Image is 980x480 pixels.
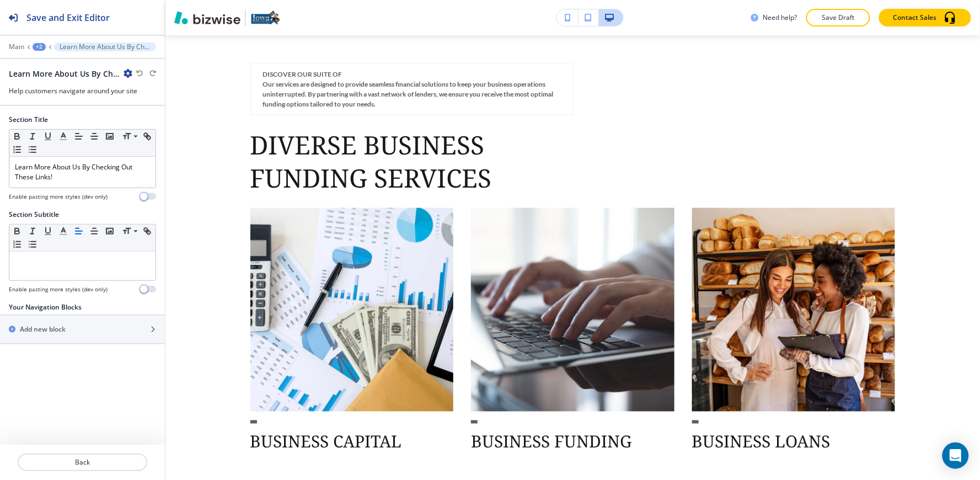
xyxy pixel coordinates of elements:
h3: Need help? [763,13,797,23]
p: Save Draft [821,13,856,23]
button: Learn More About Us By Checking Out These Links! [54,42,156,51]
h2: Learn More About Us By Checking Out These Links! [9,68,119,79]
p: Learn More About Us By Checking Out These Links! [15,162,150,182]
h2: Section Subtitle [9,210,59,220]
h2: Add new block [20,324,66,334]
p: Contact Sales [893,13,937,23]
button: +2 [33,43,46,51]
img: Your Logo [250,10,280,26]
button: Back [18,454,147,471]
p: DISCOVER OUR SUITE OF [263,70,560,79]
h4: Enable pasting more styles (dev only) [9,193,108,201]
img: <p>BUSINESS LOANS</p> [692,208,896,412]
p: Learn More About Us By Checking Out These Links! [60,43,151,51]
button: Main [9,43,24,51]
h2: Your Navigation Blocks [9,302,82,312]
img: <p>BUSINESS CAPITAL</p> [250,208,454,412]
img: <p>BUSINESS FUNDING</p> [471,208,674,412]
h2: Save and Exit Editor [26,11,110,24]
p: BUSINESS FUNDING [471,433,674,451]
img: Bizwise Logo [174,11,240,24]
p: BUSINESS CAPITAL [250,433,454,451]
div: Open Intercom Messenger [942,442,969,469]
h3: Help customers navigate around your site [9,86,156,96]
p: Our services are designed to provide seamless financial solutions to keep your business operation... [263,79,560,109]
button: Save Draft [806,9,870,26]
h4: Enable pasting more styles (dev only) [9,285,108,294]
p: Back [19,457,146,467]
p: BUSINESS LOANS [692,433,896,451]
button: Contact Sales [879,9,971,26]
h2: Section Title [9,115,48,125]
p: DIVERSE BUSINESS FUNDING SERVICES [250,129,573,195]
